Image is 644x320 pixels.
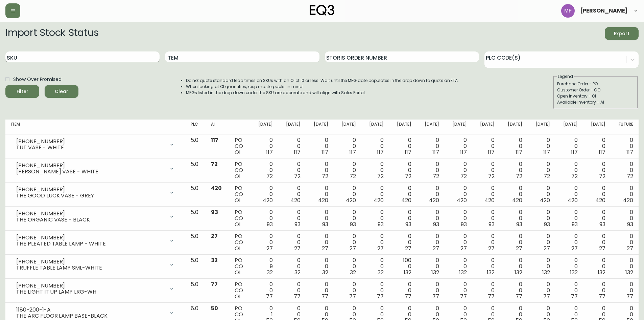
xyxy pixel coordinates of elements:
[395,209,411,228] div: 0 0
[626,148,633,156] span: 117
[433,172,439,180] span: 72
[311,209,328,228] div: 0 0
[235,161,245,179] div: PO CO
[16,241,165,247] div: THE PLEATED TABLE LAMP - WHITE
[284,233,301,252] div: 0 0
[505,209,522,228] div: 0 0
[422,185,439,204] div: 0 0
[422,233,439,252] div: 0 0
[311,281,328,300] div: 0 0
[377,293,384,300] span: 77
[311,233,328,252] div: 0 0
[211,184,222,192] span: 420
[334,120,361,134] th: [DATE]
[561,185,578,204] div: 0 0
[583,120,611,134] th: [DATE]
[422,137,439,155] div: 0 0
[488,293,495,300] span: 77
[459,269,467,276] span: 132
[290,196,301,204] span: 420
[505,137,522,155] div: 0 0
[185,120,206,134] th: PLC
[580,8,628,14] span: [PERSON_NAME]
[311,137,328,155] div: 0 0
[589,281,605,300] div: 0 0
[478,161,495,179] div: 0 0
[616,281,633,300] div: 0 0
[599,244,605,252] span: 27
[16,145,165,151] div: TUT VASE - WHITE
[11,185,180,200] div: [PHONE_NUMBER]THE GOOD LUCK VASE - GREY
[16,187,165,193] div: [PHONE_NUMBER]
[311,257,328,276] div: 0 0
[235,233,245,252] div: PO CO
[589,185,605,204] div: 0 0
[395,281,411,300] div: 0 0
[367,137,384,155] div: 0 0
[235,209,245,228] div: PO CO
[235,220,240,228] span: OI
[571,148,578,156] span: 117
[16,313,165,319] div: THE ARC FLOOR LAMP BASE-BLACK
[616,233,633,252] div: 0 0
[557,99,634,105] div: Available Inventory - AI
[543,293,550,300] span: 77
[374,196,384,204] span: 420
[571,293,578,300] span: 77
[488,172,495,180] span: 72
[395,137,411,155] div: 0 0
[395,233,411,252] div: 0 0
[478,137,495,155] div: 0 0
[623,196,633,204] span: 420
[627,244,633,252] span: 27
[235,269,240,276] span: OI
[322,220,328,228] span: 93
[11,233,180,248] div: [PHONE_NUMBER]THE PLEATED TABLE LAMP - WHITE
[256,161,273,179] div: 0 0
[16,283,165,289] div: [PHONE_NUMBER]
[457,196,467,204] span: 420
[235,244,240,252] span: OI
[267,220,273,228] span: 93
[211,304,218,312] span: 50
[472,120,500,134] th: [DATE]
[505,233,522,252] div: 0 0
[533,137,550,155] div: 0 0
[339,137,356,155] div: 0 0
[339,161,356,179] div: 0 0
[235,196,240,204] span: OI
[185,207,206,231] td: 5.0
[349,293,356,300] span: 77
[616,185,633,204] div: 0 0
[627,220,633,228] span: 93
[235,137,245,155] div: PO CO
[5,85,39,98] button: Filter
[570,269,578,276] span: 132
[5,120,185,134] th: Item
[50,87,73,96] span: Clear
[422,161,439,179] div: 0 0
[516,244,522,252] span: 27
[616,137,633,155] div: 0 0
[561,209,578,228] div: 0 0
[460,244,467,252] span: 27
[505,161,522,179] div: 0 0
[311,161,328,179] div: 0 0
[572,220,578,228] span: 93
[516,220,522,228] span: 93
[557,87,634,93] div: Customer Order - CO
[11,257,180,272] div: [PHONE_NUMBER]TRUFFLE TABLE LAMP SML-WHITE
[16,211,165,217] div: [PHONE_NUMBER]
[505,185,522,204] div: 0 0
[294,148,301,156] span: 117
[401,196,411,204] span: 420
[294,172,301,180] span: 72
[378,220,384,228] span: 93
[432,148,439,156] span: 117
[598,269,605,276] span: 132
[349,148,356,156] span: 117
[484,196,495,204] span: 420
[11,281,180,296] div: [PHONE_NUMBER]THE LIGHT IT UP LAMP LRG-WH
[5,27,98,40] h2: Import Stock Status
[235,172,240,180] span: OI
